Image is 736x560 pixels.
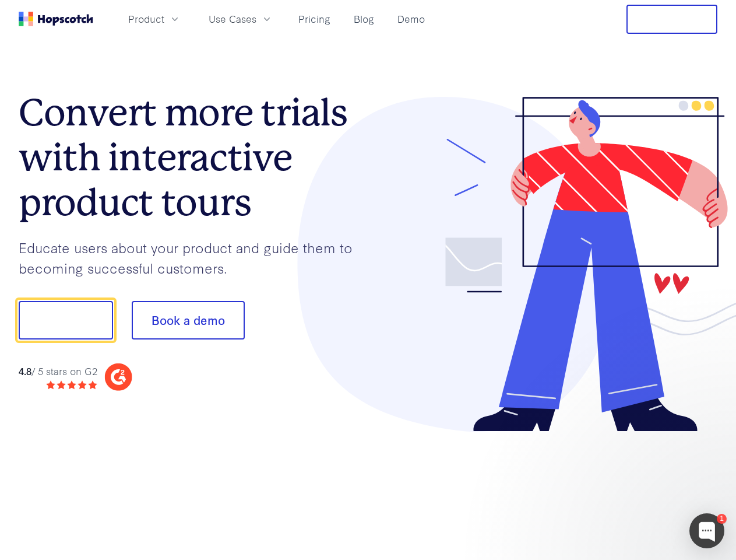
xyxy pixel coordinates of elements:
div: / 5 stars on G2 [19,364,97,379]
span: Use Cases [209,12,256,26]
a: Blog [349,9,379,29]
p: Educate users about your product and guide them to becoming successful customers. [19,237,368,278]
button: Show me! [19,301,113,339]
button: Use Cases [202,9,280,29]
span: Product [128,12,164,26]
div: 1 [717,514,727,524]
strong: 4.8 [19,364,31,377]
a: Demo [393,9,429,29]
a: Home [19,12,93,26]
h1: Convert more trials with interactive product tours [19,90,368,225]
a: Pricing [294,9,335,29]
button: Free Trial [626,5,717,34]
button: Product [121,9,188,29]
button: Book a demo [132,301,245,339]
